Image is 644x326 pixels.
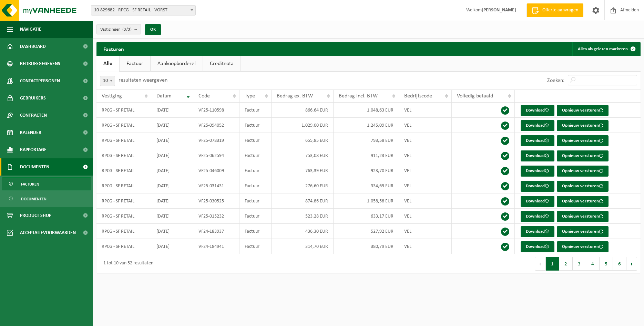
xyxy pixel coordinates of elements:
[557,211,609,222] button: Opnieuw versturen
[572,42,640,56] button: Alles als gelezen markeren
[272,224,334,239] td: 436,30 EUR
[100,76,115,86] span: 10
[559,257,573,271] button: 2
[239,103,272,118] td: Factuur
[399,193,452,209] td: VEL
[239,193,272,209] td: Factuur
[203,56,241,72] a: Creditnota
[546,257,559,271] button: 1
[193,239,239,254] td: VF24-184941
[151,148,193,163] td: [DATE]
[20,124,41,141] span: Kalender
[239,163,272,178] td: Factuur
[272,148,334,163] td: 753,08 EUR
[272,133,334,148] td: 655,85 EUR
[334,193,399,209] td: 1.058,58 EUR
[2,192,91,205] a: Documenten
[557,150,609,161] button: Opnieuw versturen
[527,3,583,17] a: Offerte aanvragen
[151,239,193,254] td: [DATE]
[151,178,193,193] td: [DATE]
[96,193,151,209] td: RPCG - SF RETAIL
[399,209,452,224] td: VEL
[21,178,39,191] span: Facturen
[151,193,193,209] td: [DATE]
[151,118,193,133] td: [DATE]
[521,241,554,252] a: Download
[96,239,151,254] td: RPCG - SF RETAIL
[96,103,151,118] td: RPCG - SF RETAIL
[399,224,452,239] td: VEL
[96,56,119,72] a: Alle
[193,193,239,209] td: VF25-030525
[521,166,554,177] a: Download
[91,5,196,15] span: 10-829682 - RPCG - SF RETAIL - VORST
[239,148,272,163] td: Factuur
[122,27,132,32] count: (3/3)
[399,178,452,193] td: VEL
[239,118,272,133] td: Factuur
[272,103,334,118] td: 866,64 EUR
[156,93,172,99] span: Datum
[193,224,239,239] td: VF24-183937
[399,163,452,178] td: VEL
[96,148,151,163] td: RPCG - SF RETAIL
[272,163,334,178] td: 763,39 EUR
[100,24,132,35] span: Vestigingen
[239,133,272,148] td: Factuur
[334,148,399,163] td: 911,23 EUR
[193,148,239,163] td: VF25-062594
[96,42,131,55] h2: Facturen
[20,207,51,224] span: Product Shop
[193,209,239,224] td: VF25-015232
[96,24,141,34] button: Vestigingen(3/3)
[96,118,151,133] td: RPCG - SF RETAIL
[151,56,203,72] a: Aankoopborderel
[198,93,210,99] span: Code
[239,224,272,239] td: Factuur
[521,181,554,192] a: Download
[151,224,193,239] td: [DATE]
[20,141,47,158] span: Rapportage
[120,56,150,72] a: Factuur
[151,209,193,224] td: [DATE]
[20,38,46,55] span: Dashboard
[193,178,239,193] td: VF25-031431
[547,78,564,83] label: Zoeken:
[521,196,554,207] a: Download
[557,226,609,237] button: Opnieuw versturen
[334,239,399,254] td: 380,79 EUR
[521,120,554,131] a: Download
[272,239,334,254] td: 314,70 EUR
[193,133,239,148] td: VF25-078319
[613,257,626,271] button: 6
[151,103,193,118] td: [DATE]
[239,239,272,254] td: Factuur
[399,118,452,133] td: VEL
[573,257,586,271] button: 3
[91,6,195,15] span: 10-829682 - RPCG - SF RETAIL - VORST
[557,105,609,116] button: Opnieuw versturen
[457,93,493,99] span: Volledig betaald
[193,118,239,133] td: VF25-094052
[334,178,399,193] td: 334,69 EUR
[399,103,452,118] td: VEL
[521,105,554,116] a: Download
[557,196,609,207] button: Opnieuw versturen
[193,163,239,178] td: VF25-046009
[557,181,609,192] button: Opnieuw versturen
[151,163,193,178] td: [DATE]
[102,93,122,99] span: Vestiging
[535,257,546,271] button: Previous
[586,257,600,271] button: 4
[399,133,452,148] td: VEL
[239,178,272,193] td: Factuur
[399,148,452,163] td: VEL
[20,107,47,124] span: Contracten
[334,224,399,239] td: 527,92 EUR
[557,166,609,177] button: Opnieuw versturen
[151,133,193,148] td: [DATE]
[119,77,167,83] label: resultaten weergeven
[334,133,399,148] td: 793,58 EUR
[272,193,334,209] td: 874,86 EUR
